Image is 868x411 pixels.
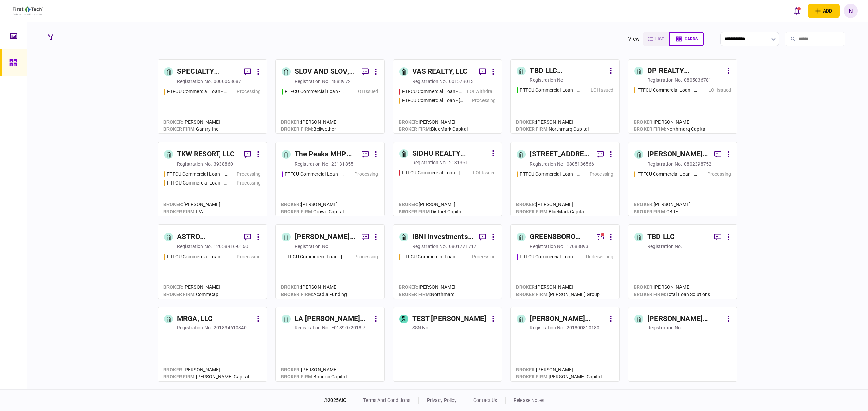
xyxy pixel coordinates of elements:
span: broker firm : [163,126,196,132]
div: FTFCU Commercial Loan - 1569 Main Street Marion [402,169,463,176]
button: list [643,32,669,46]
span: broker firm : [163,209,196,214]
div: 2131361 [449,159,468,166]
div: N [844,4,858,18]
span: broker firm : [634,126,666,132]
a: TKW RESORT, LLCregistration no.3938860FTFCU Commercial Loan - 1402 Boone StreetProcessingFTFCU Co... [158,142,267,216]
div: registration no. [295,324,330,331]
div: registration no. [530,77,565,83]
div: Northmarq Capital [634,126,706,133]
div: registration no. [177,160,212,167]
div: [PERSON_NAME] [399,284,456,291]
div: LOI Issued [473,169,496,176]
div: 17088893 [567,243,589,250]
div: 0000058687 [214,78,241,85]
img: client company logo [13,6,43,15]
span: Broker : [281,284,301,290]
div: [PERSON_NAME] Regency Partners LLC [295,232,356,242]
span: Broker : [163,284,183,290]
div: FTFCU Commercial Loan - 3105 Clairpoint Court [520,87,581,94]
div: 0801771717 [449,243,476,250]
div: Gantry Inc. [163,126,220,133]
div: LOI Issued [708,87,731,94]
div: BlueMark Capital [516,208,585,215]
div: [PERSON_NAME] COMMONS INVESTMENTS, LLC [530,313,606,324]
div: Processing [237,253,260,260]
div: Total Loan Solutions [634,291,710,298]
span: Broker : [516,367,536,372]
span: Broker : [281,202,301,207]
div: [PERSON_NAME] Capital [163,373,249,381]
div: Processing [237,179,260,187]
div: registration no. [177,324,212,331]
a: GREENSBORO ESTATES LLCregistration no.17088893FTFCU Commercial Loan - 1770 Allens Circle Greensbo... [510,224,620,299]
span: Broker : [516,119,536,125]
a: privacy policy [427,397,457,403]
div: Processing [237,88,260,95]
div: E0189072018-7 [331,324,366,331]
button: open adding identity options [808,4,840,18]
span: broker firm : [516,126,549,132]
div: IPA [163,208,220,215]
div: Crown Capital [281,208,344,215]
div: FTFCU Commercial Loan - 1151-B Hospital Way Pocatello [167,88,228,95]
a: IBNI Investments, LLCregistration no.0801771717FTFCU Commercial Loan - 6 Uvalde Road Houston TX P... [393,224,502,299]
div: TKW RESORT, LLC [177,149,235,160]
a: LA [PERSON_NAME] LLC.registration no.E0189072018-7Broker:[PERSON_NAME]broker firm:Bandon Capital [275,307,385,382]
div: FTFCU Commercial Loan - 6 Uvalde Road Houston TX [402,253,463,260]
div: Processing [237,171,260,178]
div: FTFCU Commercial Loan - 1770 Allens Circle Greensboro GA [520,253,581,260]
div: registration no. [295,243,330,250]
div: [PERSON_NAME] [163,118,220,126]
span: broker firm : [281,291,314,297]
div: 201834610340 [214,324,247,331]
div: registration no. [647,160,682,167]
div: © 2025 AIO [324,397,355,404]
span: broker firm : [399,209,431,214]
div: TEST [PERSON_NAME] [412,313,486,324]
div: FTFCU Commercial Loan - 6 Dunbar Rd Monticello NY [284,253,346,260]
div: LOI Issued [591,87,613,94]
div: 001578013 [449,78,474,85]
div: Acadia Funding [281,291,347,298]
div: [PERSON_NAME] [163,366,249,373]
span: Broker : [634,202,654,207]
div: [PERSON_NAME] [516,201,585,208]
div: registration no. [647,324,682,331]
a: SLOV AND SLOV, LLCregistration no.4883972FTFCU Commercial Loan - 1639 Alameda Ave Lakewood OHLOI ... [275,59,385,134]
div: TBD LLC [647,232,675,242]
div: view [628,35,640,43]
div: SIDHU REALTY CAPITAL, LLC [412,148,488,159]
div: FTFCU Commercial Loan - 1402 Boone Street [167,171,228,178]
div: Processing [472,97,496,104]
div: FTFCU Commercial Loan - 6110 N US Hwy 89 Flagstaff AZ [285,171,346,178]
div: Underwriting [586,253,614,260]
span: broker firm : [281,126,314,132]
span: Broker : [163,119,183,125]
div: [PERSON_NAME] [399,118,468,126]
div: [PERSON_NAME] [399,201,463,208]
span: broker firm : [163,291,196,297]
div: [PERSON_NAME] Revocable Trust [647,313,723,324]
div: registration no. [412,78,447,85]
div: Bellwether [281,126,338,133]
div: FTFCU Commercial Loan - 1882 New Scotland Road [402,88,463,95]
div: CommCap [163,291,220,298]
div: registration no. [295,160,330,167]
div: Bandon Capital [281,373,347,381]
a: [PERSON_NAME] Regency Partners LLCregistration no.FTFCU Commercial Loan - 6 Dunbar Rd Monticello ... [275,224,385,299]
div: FTFCU Commercial Loan - 1650 S Carbon Ave Price UT [167,253,228,260]
div: District Capital [399,208,463,215]
div: registration no. [647,243,682,250]
div: registration no. [530,243,565,250]
span: Broker : [516,202,536,207]
div: [PERSON_NAME] [281,366,347,373]
a: The Peaks MHP LLCregistration no.23131855FTFCU Commercial Loan - 6110 N US Hwy 89 Flagstaff AZPro... [275,142,385,216]
a: release notes [514,397,544,403]
div: [PERSON_NAME] [163,201,220,208]
div: LA [PERSON_NAME] LLC. [295,313,371,324]
span: broker firm : [634,209,666,214]
span: broker firm : [281,209,314,214]
a: SPECIALTY PROPERTIES LLCregistration no.0000058687FTFCU Commercial Loan - 1151-B Hospital Way Poc... [158,59,267,134]
div: registration no. [412,243,447,250]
